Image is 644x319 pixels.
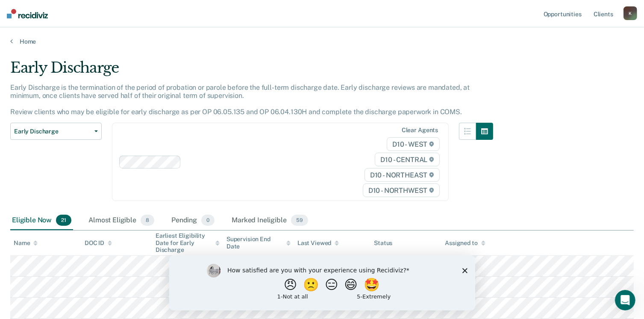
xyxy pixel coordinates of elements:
span: 21 [56,215,71,226]
button: K [623,6,637,20]
img: Recidiviz [7,9,48,18]
span: Early Discharge [14,128,91,135]
p: Early Discharge is the termination of the period of probation or parole before the full-term disc... [10,83,470,116]
span: D10 - NORTHEAST [365,168,440,182]
span: D10 - CENTRAL [375,153,440,166]
div: DOC ID [85,239,112,247]
div: Status [374,239,392,247]
span: D10 - WEST [387,137,440,151]
iframe: Intercom live chat [615,290,635,310]
div: Supervision End Date [226,236,291,250]
iframe: Survey by Kim from Recidiviz [169,255,475,310]
button: Early Discharge [10,123,102,140]
div: Last Viewed [297,239,339,247]
span: 8 [141,215,154,226]
span: 59 [291,215,308,226]
div: Almost Eligible8 [87,211,156,230]
span: 0 [201,215,215,226]
div: Pending0 [170,211,216,230]
div: Early Discharge [10,59,493,83]
div: Earliest Eligibility Date for Early Discharge [156,232,220,254]
div: Name [14,239,38,247]
div: Assigned to [445,239,485,247]
div: Marked Ineligible59 [230,211,309,230]
a: Home [10,38,634,45]
div: Eligible Now21 [10,211,73,230]
div: Clear agents [402,127,438,134]
span: D10 - NORTHWEST [363,183,440,197]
